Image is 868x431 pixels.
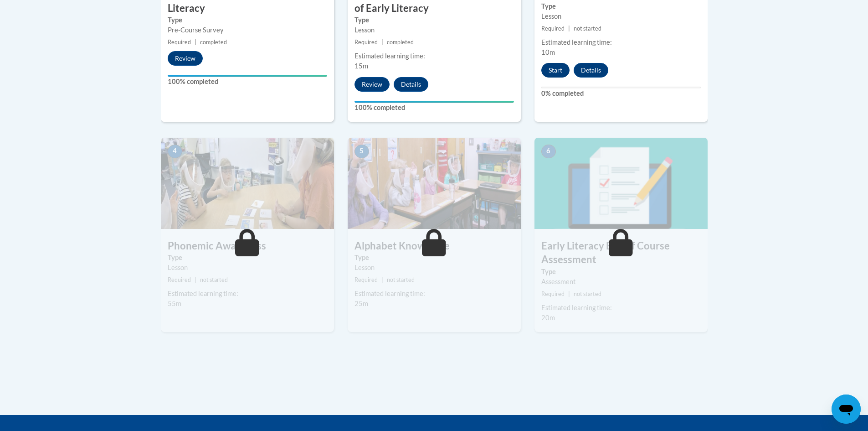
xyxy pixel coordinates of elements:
img: Course Image [161,138,334,229]
label: Type [168,15,327,25]
button: Start [541,63,570,78]
iframe: Button to launch messaging window [832,395,861,424]
label: Type [354,253,514,263]
span: Required [354,276,378,283]
span: 6 [541,145,556,158]
span: completed [387,39,414,46]
span: Required [354,39,378,46]
span: completed [200,39,227,46]
h3: Early Literacy End of Course Assessment [534,239,708,267]
label: 100% completed [168,77,327,87]
div: Estimated learning time: [168,289,327,299]
div: Lesson [354,25,514,35]
span: | [381,276,383,283]
span: 4 [168,145,182,158]
span: | [381,39,383,46]
span: Required [541,291,565,297]
div: Estimated learning time: [354,289,514,299]
span: not started [387,276,415,283]
label: Type [541,1,701,11]
button: Review [168,51,203,66]
span: 15m [354,62,368,70]
span: Required [541,25,565,32]
h3: Alphabet Knowledge [348,239,521,253]
button: Details [394,77,428,92]
span: Required [168,39,191,46]
div: Estimated learning time: [354,51,514,61]
label: 0% completed [541,88,701,99]
label: Type [168,253,327,263]
div: Pre-Course Survey [168,25,327,35]
span: not started [574,291,601,297]
span: | [568,25,570,32]
span: | [195,39,196,46]
div: Your progress [168,75,327,77]
img: Course Image [348,138,521,229]
span: | [195,276,196,283]
button: Details [574,63,608,78]
div: Estimated learning time: [541,303,701,313]
h3: Phonemic Awareness [161,239,334,253]
div: Your progress [354,101,514,103]
span: 25m [354,300,368,307]
div: Lesson [541,11,701,21]
label: 100% completed [354,103,514,113]
span: not started [574,25,601,32]
div: Estimated learning time: [541,37,701,47]
span: | [568,291,570,297]
button: Review [354,77,390,92]
div: Assessment [541,277,701,287]
span: Required [168,276,191,283]
span: not started [200,276,228,283]
div: Lesson [168,263,327,273]
span: 5 [354,145,369,158]
span: 20m [541,314,555,322]
img: Course Image [534,138,708,229]
span: 55m [168,300,181,307]
label: Type [354,15,514,25]
span: 10m [541,48,555,56]
label: Type [541,267,701,277]
div: Lesson [354,263,514,273]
